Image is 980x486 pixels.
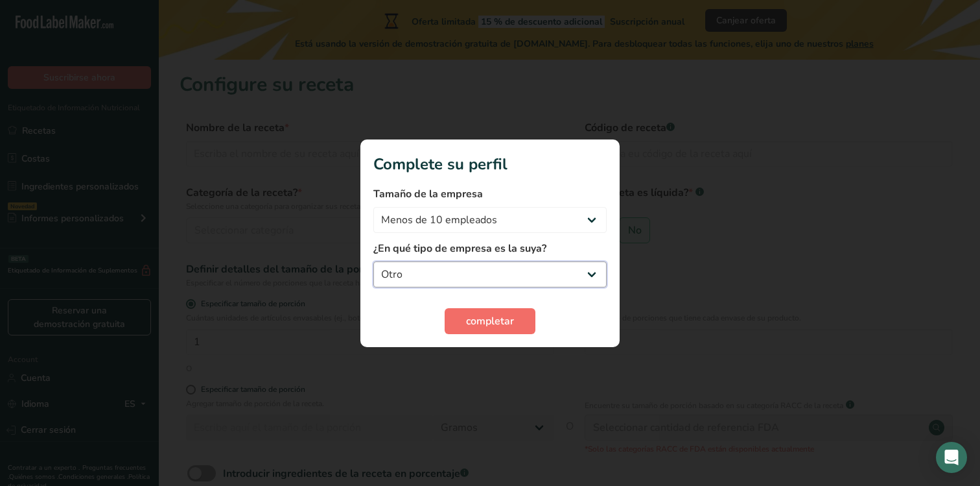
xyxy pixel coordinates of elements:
button: completar [445,308,535,334]
span: completar [466,313,514,329]
label: Tamaño de la empresa [373,186,607,202]
div: Open Intercom Messenger [936,442,967,473]
label: ¿En qué tipo de empresa es la suya? [373,241,607,256]
h1: Complete su perfil [373,152,607,176]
